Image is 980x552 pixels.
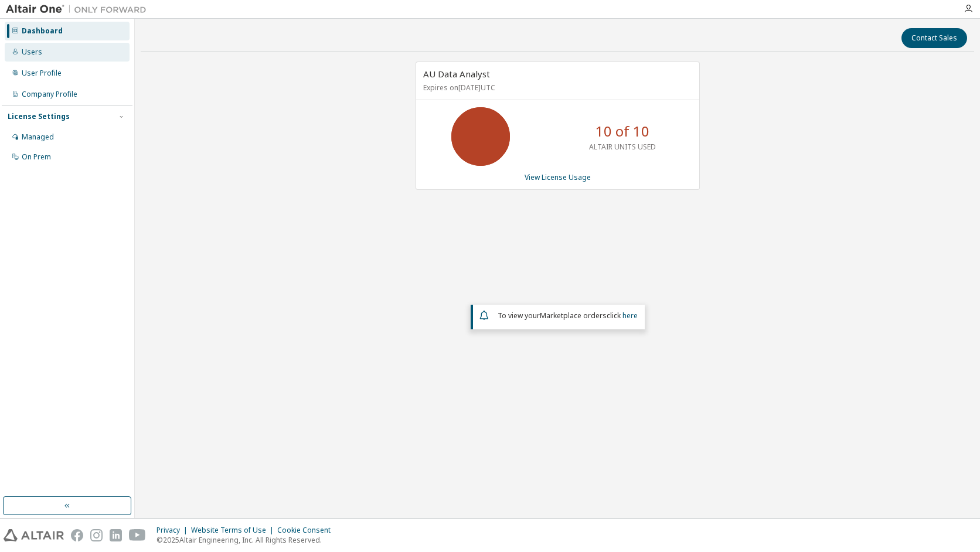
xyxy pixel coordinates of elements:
[525,172,591,182] a: View License Usage
[498,311,638,321] span: To view your click
[22,69,62,78] div: User Profile
[156,535,338,545] p: © 2025 Altair Engineering, Inc. All Rights Reserved.
[22,90,77,99] div: Company Profile
[622,311,638,321] a: here
[4,529,64,541] img: altair_logo.svg
[22,132,54,142] div: Managed
[22,26,63,36] div: Dashboard
[22,152,51,162] div: On Prem
[8,112,70,121] div: License Settings
[71,529,83,541] img: facebook.svg
[129,529,146,541] img: youtube.svg
[596,121,649,141] p: 10 of 10
[589,142,656,152] p: ALTAIR UNITS USED
[901,28,967,48] button: Contact Sales
[423,83,689,93] p: Expires on [DATE] UTC
[22,47,42,57] div: Users
[191,526,277,535] div: Website Terms of Use
[156,526,191,535] div: Privacy
[6,4,152,15] img: Altair One
[277,526,338,535] div: Cookie Consent
[90,529,103,541] img: instagram.svg
[423,68,490,80] span: AU Data Analyst
[110,529,122,541] img: linkedin.svg
[540,311,607,321] em: Marketplace orders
